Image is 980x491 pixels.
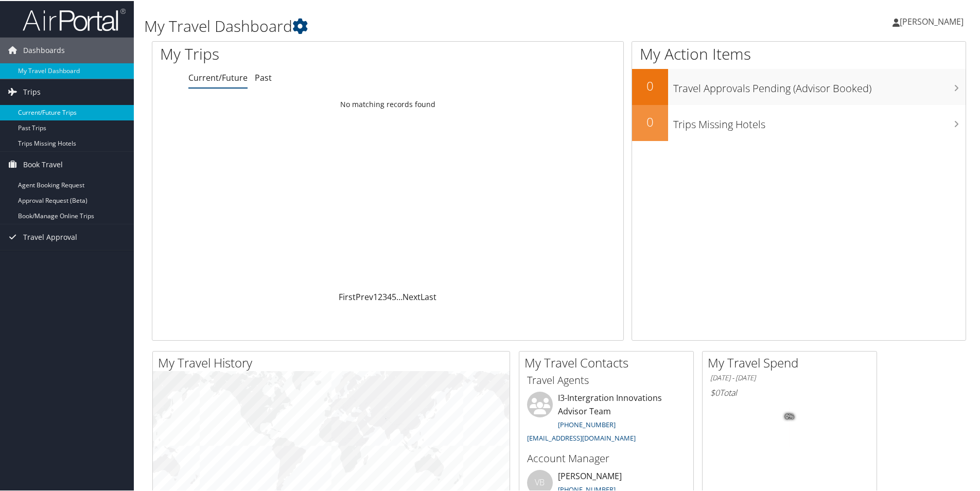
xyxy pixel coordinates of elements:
a: [PERSON_NAME] [892,5,974,36]
span: Trips [23,78,41,104]
h1: My Travel Dashboard [144,14,697,36]
a: First [339,290,356,302]
a: [PHONE_NUMBER] [558,419,616,428]
h2: 0 [632,76,668,94]
span: $0 [710,386,720,397]
h3: Trips Missing Hotels [673,111,966,131]
h3: Travel Approvals Pending (Advisor Booked) [673,75,966,95]
td: No matching records found [152,94,623,113]
h6: [DATE] - [DATE] [710,372,869,382]
span: Book Travel [23,151,63,177]
a: Last [421,290,436,302]
h2: 0 [632,112,668,130]
a: 5 [392,290,396,302]
h3: Travel Agents [527,372,686,387]
h6: Total [710,386,869,397]
a: Next [402,290,421,302]
span: Dashboards [23,37,65,62]
h2: My Travel Contacts [524,353,693,371]
span: … [396,290,402,302]
h1: My Action Items [632,42,966,64]
img: airportal-logo.png [23,7,126,31]
h2: My Travel Spend [708,353,877,371]
a: Current/Future [188,71,248,82]
li: I3-Intergration Innovations Advisor Team [522,391,691,446]
a: 3 [382,290,387,302]
span: [PERSON_NAME] [900,15,964,26]
h2: My Travel History [158,353,510,371]
a: Prev [356,290,373,302]
a: Past [255,71,272,82]
span: Travel Approval [23,223,77,249]
a: 4 [387,290,392,302]
a: 0Travel Approvals Pending (Advisor Booked) [632,68,966,104]
a: 0Trips Missing Hotels [632,104,966,140]
h3: Account Manager [527,450,686,465]
a: 1 [373,290,378,302]
h1: My Trips [160,42,419,64]
a: [EMAIL_ADDRESS][DOMAIN_NAME] [527,432,636,442]
tspan: 0% [785,413,794,419]
a: 2 [378,290,382,302]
